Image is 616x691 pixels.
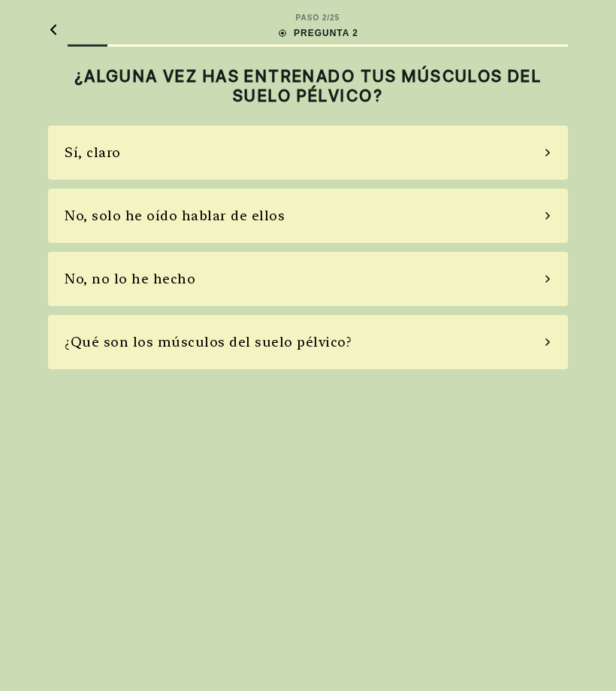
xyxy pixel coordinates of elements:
div: PREGUNTA 2 [277,26,358,40]
div: No, solo he oído hablar de ellos [65,205,285,226]
div: No, no lo he hecho [65,268,195,289]
div: ¿Qué son los músculos del suelo pélvico? [65,332,352,352]
div: Sí, claro [65,142,121,162]
div: PASO 2 / 25 [296,12,340,23]
h2: ¿ALGUNA VEZ HAS ENTRENADO TUS MÚSCULOS DEL SUELO PÉLVICO? [48,66,568,106]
